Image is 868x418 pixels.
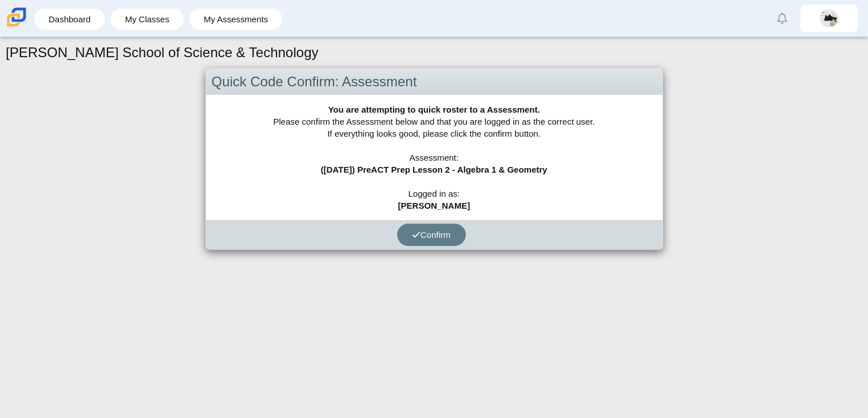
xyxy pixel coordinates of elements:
a: damarion.totton.ABHTBT [800,5,858,32]
div: Quick Code Confirm: Assessment [206,69,663,95]
div: Please confirm the Assessment below and that you are logged in as the correct user. If everything... [206,95,663,220]
a: My Classes [116,9,178,30]
img: damarion.totton.ABHTBT [820,9,838,27]
a: Carmen School of Science & Technology [5,21,29,31]
a: My Assessments [195,9,277,30]
img: Carmen School of Science & Technology [5,5,29,29]
b: [PERSON_NAME] [398,201,470,210]
b: You are attempting to quick roster to a Assessment. [328,105,540,114]
h1: [PERSON_NAME] School of Science & Technology [6,43,319,62]
button: Confirm [397,224,466,246]
a: Dashboard [40,9,99,30]
span: Confirm [412,230,451,240]
b: ([DATE]) PreACT Prep Lesson 2 - Algebra 1 & Geometry [321,165,548,174]
a: Alerts [770,6,795,31]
